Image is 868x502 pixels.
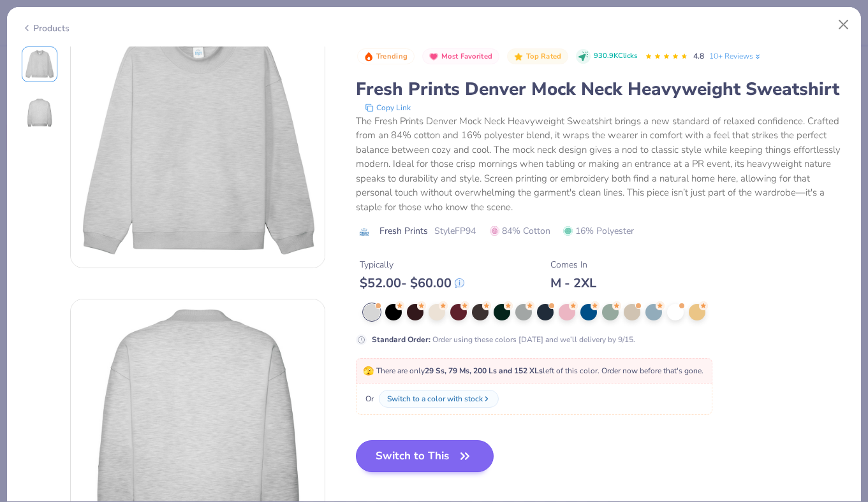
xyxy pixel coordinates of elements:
[513,52,524,62] img: Top Rated sort
[357,48,415,65] button: Badge Button
[363,393,374,405] span: Or
[645,47,688,67] div: 4.8 Stars
[24,97,55,128] img: Back
[363,366,703,376] span: There are only left of this color. Order now before that's gone.
[490,224,550,238] span: 84% Cotton
[364,52,374,62] img: Trending sort
[526,53,562,60] span: Top Rated
[360,275,464,291] div: $ 52.00 - $ 60.00
[379,390,499,408] button: Switch to a color with stock
[376,53,408,60] span: Trending
[360,258,464,271] div: Typically
[441,53,492,60] span: Most Favorited
[356,440,494,472] button: Switch to This
[425,366,543,376] strong: 29 Ss, 79 Ms, 200 Ls and 152 XLs
[71,14,325,268] img: Front
[356,77,847,101] div: Fresh Prints Denver Mock Neck Heavyweight Sweatshirt
[372,334,635,345] div: Order using these colors [DATE] and we’ll delivery by 9/15.
[550,275,596,291] div: M - 2XL
[387,393,483,405] div: Switch to a color with stock
[22,22,70,35] div: Products
[356,114,847,215] div: The Fresh Prints Denver Mock Neck Heavyweight Sweatshirt brings a new standard of relaxed confide...
[24,49,55,80] img: Front
[434,224,476,238] span: Style FP94
[507,48,568,65] button: Badge Button
[563,224,634,238] span: 16% Polyester
[361,101,415,114] button: copy to clipboard
[363,365,374,377] span: 🫣
[709,50,762,62] a: 10+ Reviews
[429,52,439,62] img: Most Favorited sort
[422,48,499,65] button: Badge Button
[594,51,637,62] span: 930.9K Clicks
[693,51,704,61] span: 4.8
[356,227,373,237] img: brand logo
[379,224,428,238] span: Fresh Prints
[550,258,596,271] div: Comes In
[372,334,430,345] strong: Standard Order :
[832,13,856,37] button: Close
